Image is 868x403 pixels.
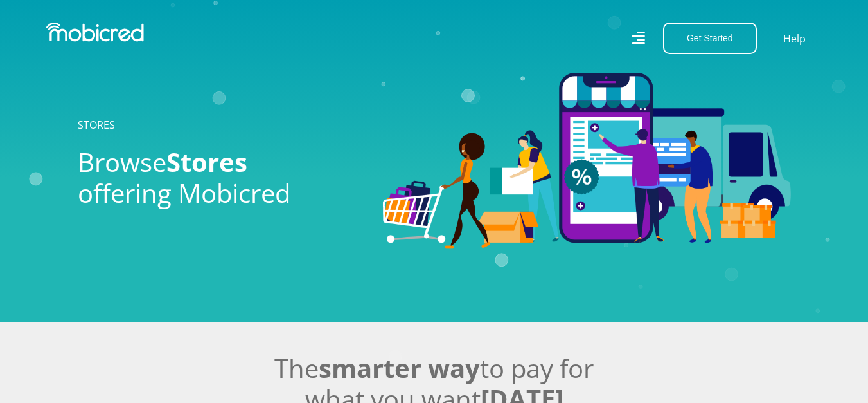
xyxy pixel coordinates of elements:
button: Get Started [663,23,757,54]
a: STORES [78,118,115,132]
img: Stores [383,73,791,249]
img: Mobicred [46,23,144,42]
a: Help [783,30,806,47]
span: smarter way [319,350,480,386]
span: Stores [166,144,247,180]
h2: Browse offering Mobicred [78,147,364,209]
